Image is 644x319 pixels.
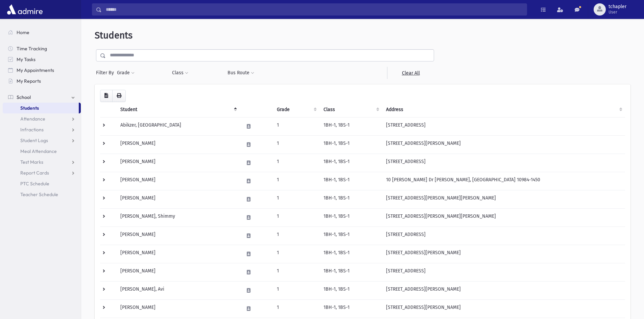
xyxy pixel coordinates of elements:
[319,154,382,172] td: 1BH-1, 1BS-1
[20,181,49,187] span: PTC Schedule
[102,3,527,16] input: Search
[3,27,81,38] a: Home
[17,94,31,100] span: School
[382,299,625,318] td: [STREET_ADDRESS][PERSON_NAME]
[382,245,625,263] td: [STREET_ADDRESS][PERSON_NAME]
[3,76,81,86] a: My Reports
[100,90,113,102] button: CSV
[273,172,320,190] td: 1
[319,190,382,208] td: 1BH-1, 1BS-1
[3,157,81,167] a: Test Marks
[319,117,382,135] td: 1BH-1, 1BS-1
[116,172,240,190] td: [PERSON_NAME]
[117,67,135,79] button: Grade
[273,208,320,227] td: 1
[3,135,81,146] a: Student Logs
[116,263,240,281] td: [PERSON_NAME]
[273,102,320,117] th: Grade: activate to sort column ascending
[273,190,320,208] td: 1
[273,117,320,135] td: 1
[273,263,320,281] td: 1
[3,146,81,157] a: Meal Attendance
[3,65,81,76] a: My Appointments
[95,30,133,41] span: Students
[319,227,382,245] td: 1BH-1, 1BS-1
[96,69,117,76] span: Filter By
[382,135,625,154] td: [STREET_ADDRESS][PERSON_NAME]
[20,137,48,143] span: Student Logs
[17,46,47,52] span: Time Tracking
[116,227,240,245] td: [PERSON_NAME]
[172,67,189,79] button: Class
[319,245,382,263] td: 1BH-1, 1BS-1
[20,127,44,133] span: Infractions
[3,103,79,113] a: Students
[17,29,29,35] span: Home
[17,67,54,73] span: My Appointments
[3,92,81,103] a: School
[382,227,625,245] td: [STREET_ADDRESS]
[116,135,240,154] td: [PERSON_NAME]
[319,263,382,281] td: 1BH-1, 1BS-1
[3,43,81,54] a: Time Tracking
[273,281,320,299] td: 1
[20,105,39,111] span: Students
[20,159,43,165] span: Test Marks
[387,67,434,79] a: Clear All
[20,116,45,122] span: Attendance
[227,67,255,79] button: Bus Route
[116,245,240,263] td: [PERSON_NAME]
[116,190,240,208] td: [PERSON_NAME]
[382,154,625,172] td: [STREET_ADDRESS]
[5,3,44,16] img: AdmirePro
[382,263,625,281] td: [STREET_ADDRESS]
[112,90,126,102] button: Print
[609,4,626,9] span: tchapler
[116,154,240,172] td: [PERSON_NAME]
[3,54,81,65] a: My Tasks
[319,102,382,117] th: Class: activate to sort column ascending
[319,172,382,190] td: 1BH-1, 1BS-1
[3,189,81,200] a: Teacher Schedule
[3,178,81,189] a: PTC Schedule
[116,208,240,227] td: [PERSON_NAME], Shimmy
[319,208,382,227] td: 1BH-1, 1BS-1
[382,190,625,208] td: [STREET_ADDRESS][PERSON_NAME][PERSON_NAME]
[20,148,57,154] span: Meal Attendance
[116,281,240,299] td: [PERSON_NAME], Avi
[319,135,382,154] td: 1BH-1, 1BS-1
[3,167,81,178] a: Report Cards
[273,154,320,172] td: 1
[273,227,320,245] td: 1
[382,172,625,190] td: 10 [PERSON_NAME] Dr [PERSON_NAME], [GEOGRAPHIC_DATA] 10984-1450
[116,102,240,117] th: Student: activate to sort column descending
[3,124,81,135] a: Infractions
[273,135,320,154] td: 1
[3,113,81,124] a: Attendance
[319,281,382,299] td: 1BH-1, 1BS-1
[382,281,625,299] td: [STREET_ADDRESS][PERSON_NAME]
[273,245,320,263] td: 1
[382,208,625,227] td: [STREET_ADDRESS][PERSON_NAME][PERSON_NAME]
[20,170,49,176] span: Report Cards
[116,117,240,135] td: Abikzer, [GEOGRAPHIC_DATA]
[382,117,625,135] td: [STREET_ADDRESS]
[116,299,240,318] td: [PERSON_NAME]
[20,191,58,197] span: Teacher Schedule
[382,102,625,117] th: Address: activate to sort column ascending
[17,56,35,62] span: My Tasks
[609,9,626,15] span: User
[273,299,320,318] td: 1
[319,299,382,318] td: 1BH-1, 1BS-1
[17,78,41,84] span: My Reports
